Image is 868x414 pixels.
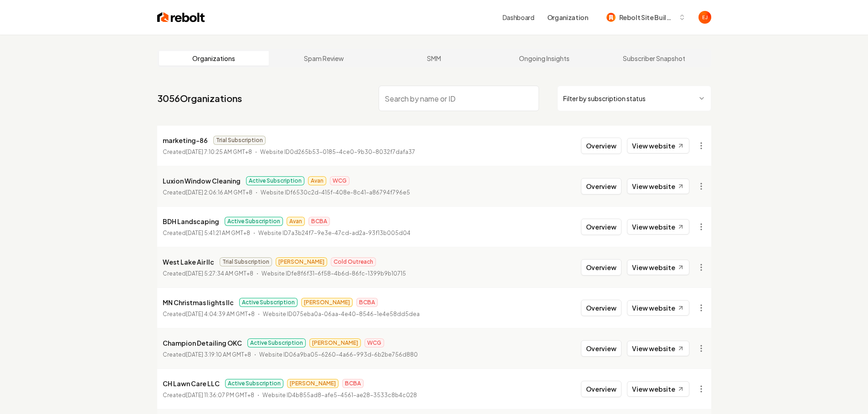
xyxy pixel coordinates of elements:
p: West Lake Air llc [163,256,214,267]
span: Avan [287,217,305,226]
a: Dashboard [503,13,534,22]
span: [PERSON_NAME] [287,379,339,388]
img: Rebolt Site Builder [606,13,616,22]
span: BCBA [308,217,330,226]
button: Overview [581,300,621,316]
span: WCG [365,338,384,348]
span: Active Subscription [239,298,298,307]
p: BDH Landscaping [163,216,219,227]
span: [PERSON_NAME] [309,338,361,348]
a: View website [627,138,689,153]
button: Overview [581,381,621,397]
button: Overview [581,340,621,357]
p: Created [163,310,255,319]
span: Cold Outreach [331,257,376,266]
p: Created [163,188,252,197]
time: [DATE] 7:10:25 AM GMT+8 [186,148,252,155]
span: WCG [330,176,349,185]
p: CH Lawn Care LLC [163,378,220,389]
button: Overview [581,219,621,235]
button: Overview [581,138,621,154]
button: Open user button [699,11,711,24]
button: Overview [581,259,621,276]
p: Created [163,269,253,278]
p: Website ID 075eba0a-06aa-4e40-8546-1e4e58dd5dea [263,310,420,319]
p: Website ID fe8f6f31-6f58-4b6d-86fc-1399b9b10715 [262,269,406,278]
time: [DATE] 4:04:39 AM GMT+8 [186,311,255,317]
span: Active Subscription [247,338,306,348]
a: View website [627,300,689,316]
a: Ongoing Insights [489,51,599,66]
span: Trial Subscription [220,257,272,266]
p: marketing-86 [163,135,208,146]
span: [PERSON_NAME] [301,298,353,307]
button: Organization [542,9,594,26]
a: View website [627,260,689,275]
span: Rebolt Site Builder [619,13,675,22]
span: Active Subscription [246,176,304,185]
p: Champion Detailing OKC [163,337,242,348]
input: Search by name or ID [379,86,539,111]
a: 3056Organizations [157,92,242,105]
p: Website ID 0d265b53-0185-4ce0-9b30-8032f7dafa37 [260,148,415,157]
time: [DATE] 11:36:07 PM GMT+8 [186,392,254,399]
a: View website [627,381,689,397]
time: [DATE] 3:19:10 AM GMT+8 [186,351,251,358]
img: Rebolt Logo [157,11,205,24]
p: Luxion Window Cleaning [163,175,241,186]
a: View website [627,341,689,356]
time: [DATE] 5:41:21 AM GMT+8 [186,230,250,236]
p: Created [163,148,252,157]
p: Created [163,229,250,238]
a: SMM [379,51,489,66]
a: View website [627,219,689,235]
span: Active Subscription [225,217,283,226]
span: Trial Subscription [213,136,266,145]
span: BCBA [356,298,378,307]
p: Website ID 06a9ba05-6260-4a66-993d-6b2be756d880 [259,350,418,359]
a: View website [627,179,689,194]
p: Website ID 4b855ad8-afe5-4561-ae28-3533c8b4c028 [262,391,417,400]
span: Active Subscription [225,379,283,388]
p: Website ID 7a3b24f7-9e3e-47cd-ad2a-93f13b005d04 [258,229,411,238]
p: Created [163,391,254,400]
span: BCBA [342,379,364,388]
span: Avan [308,176,326,185]
p: Created [163,350,251,359]
a: Spam Review [269,51,379,66]
a: Subscriber Snapshot [599,51,709,66]
time: [DATE] 5:27:34 AM GMT+8 [186,270,253,277]
img: Eduard Joers [699,11,711,24]
button: Overview [581,178,621,194]
a: Organizations [159,51,269,66]
span: [PERSON_NAME] [276,257,327,266]
p: MN Christmas lights llc [163,297,234,308]
time: [DATE] 2:06:16 AM GMT+8 [186,189,252,196]
p: Website ID f6530c2d-415f-408e-8c41-a86794f796e5 [261,188,410,197]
